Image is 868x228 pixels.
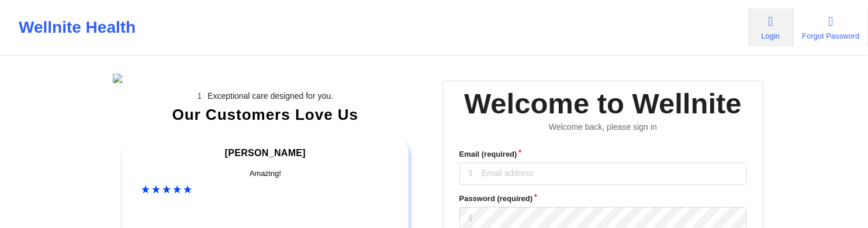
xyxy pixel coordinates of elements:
input: Email address [459,163,747,185]
span: [PERSON_NAME] [225,148,306,158]
img: wellnite-auth-hero_200.c722682e.png [113,74,418,83]
li: Exceptional care designed for you. [123,91,418,101]
div: Welcome to Wellnite [464,85,742,122]
div: Our Customers Love Us [113,109,418,120]
div: Welcome back, please sign in [451,122,755,132]
a: Login [748,8,793,47]
label: Password (required) [459,193,747,205]
a: Forgot Password [793,8,868,47]
div: Amazing! [141,168,389,179]
label: Email (required) [459,148,747,160]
